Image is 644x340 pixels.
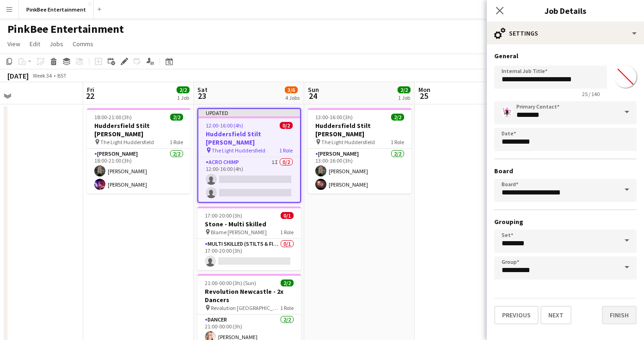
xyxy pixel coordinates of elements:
[7,22,124,36] h1: PinkBee Entertainment
[211,229,267,236] span: Blame [PERSON_NAME]
[307,91,319,101] span: 24
[86,91,94,101] span: 22
[308,85,319,94] span: Sun
[391,114,404,121] span: 2/2
[280,122,293,129] span: 0/2
[57,72,67,79] div: BST
[197,85,208,94] span: Sat
[308,108,411,194] app-job-card: 13:00-16:00 (3h)2/2Huddersfield Stilt [PERSON_NAME] The Light Huddersfield1 Role[PERSON_NAME]2/21...
[494,167,637,175] h3: Board
[46,38,67,50] a: Jobs
[398,86,411,93] span: 2/2
[177,86,190,93] span: 2/2
[7,40,20,48] span: View
[73,40,93,48] span: Comms
[205,279,256,286] span: 21:00-00:00 (3h) (Sun)
[198,130,300,146] h3: Huddersfield Stilt [PERSON_NAME]
[487,22,644,44] div: Settings
[87,108,190,194] app-job-card: 18:00-21:00 (3h)2/2Huddersfield Stilt [PERSON_NAME] The Light Huddersfield1 Role[PERSON_NAME]2/21...
[281,279,294,286] span: 2/2
[281,212,294,219] span: 0/1
[30,40,40,48] span: Edit
[198,157,300,202] app-card-role: Acro Chimp1I0/212:00-16:00 (4h)
[87,121,190,138] h3: Huddersfield Stilt [PERSON_NAME]
[87,149,190,194] app-card-role: [PERSON_NAME]2/218:00-21:00 (3h)[PERSON_NAME][PERSON_NAME]
[494,218,637,226] h3: Grouping
[31,72,54,79] span: Week 34
[206,122,243,129] span: 12:00-16:00 (4h)
[575,91,607,97] span: 25 / 140
[540,306,571,324] button: Next
[19,0,94,18] button: PinkBee Entertainment
[196,91,208,101] span: 23
[280,304,294,311] span: 1 Role
[308,121,411,138] h3: Huddersfield Stilt [PERSON_NAME]
[418,85,430,94] span: Mon
[26,38,44,50] a: Edit
[170,139,183,146] span: 1 Role
[212,147,265,154] span: The Light Huddersfield
[285,86,298,93] span: 3/6
[87,85,94,94] span: Fri
[602,306,637,324] button: Finish
[205,212,242,219] span: 17:00-20:00 (3h)
[197,287,301,304] h3: Revolution Newcastle - 2x Dancers
[398,94,410,101] div: 1 Job
[417,91,430,101] span: 25
[308,149,411,194] app-card-role: [PERSON_NAME]2/213:00-16:00 (3h)[PERSON_NAME][PERSON_NAME]
[197,108,301,203] app-job-card: Updated12:00-16:00 (4h)0/2Huddersfield Stilt [PERSON_NAME] The Light Huddersfield1 RoleAcro Chimp...
[177,94,189,101] div: 1 Job
[197,206,301,270] app-job-card: 17:00-20:00 (3h)0/1Stone - Multi Skilled Blame [PERSON_NAME]1 RoleMulti Skilled (Stilts & Fire)0/...
[69,38,97,50] a: Comms
[4,38,24,50] a: View
[211,304,280,311] span: Revolution [GEOGRAPHIC_DATA]
[197,220,301,228] h3: Stone - Multi Skilled
[494,52,637,60] h3: General
[49,40,63,48] span: Jobs
[100,139,154,146] span: The Light Huddersfield
[315,114,353,121] span: 13:00-16:00 (3h)
[321,139,375,146] span: The Light Huddersfield
[197,239,301,270] app-card-role: Multi Skilled (Stilts & Fire)0/117:00-20:00 (3h)
[279,147,293,154] span: 1 Role
[494,306,539,324] button: Previous
[198,109,300,116] div: Updated
[170,114,183,121] span: 2/2
[391,139,404,146] span: 1 Role
[94,114,132,121] span: 18:00-21:00 (3h)
[487,5,644,17] h3: Job Details
[7,71,29,80] div: [DATE]
[285,94,300,101] div: 4 Jobs
[280,229,294,236] span: 1 Role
